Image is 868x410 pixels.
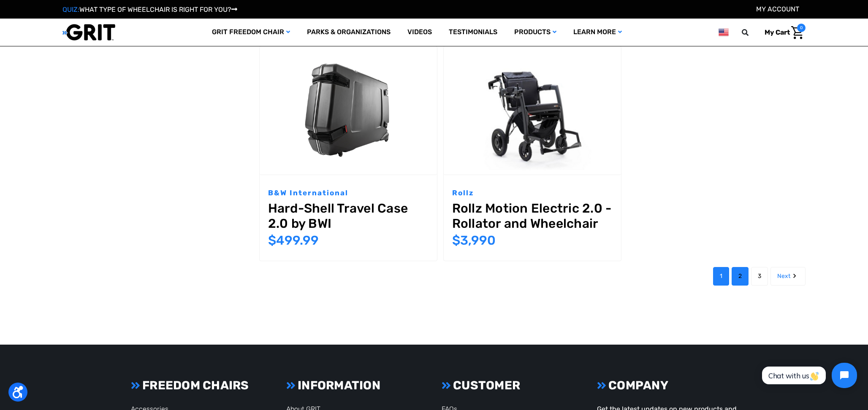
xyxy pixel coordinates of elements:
[452,201,613,231] a: Rollz Motion Electric 2.0 - Rollator and Wheelchair,$3,990.00
[399,19,440,46] a: Videos
[62,24,115,41] img: GRIT All-Terrain Wheelchair and Mobility Equipment
[298,19,399,46] a: Parks & Organizations
[260,46,437,175] a: Hard-Shell Travel Case 2.0 by BWI,$499.99
[452,188,613,199] p: Rollz
[452,233,496,248] span: $3,990
[203,19,298,46] a: GRIT Freedom Chair
[770,267,806,286] a: Next
[506,19,565,46] a: Products
[62,5,79,13] span: QUIZ:
[444,46,621,175] a: Rollz Motion Electric 2.0 - Rollator and Wheelchair,$3,990.00
[440,19,506,46] a: Testimonials
[260,53,437,167] img: Hard-Shell Travel Case 2.0 by BWI
[444,46,621,175] img: Rollz Motion Electric 2.0 - Rollator and Wheelchair
[791,26,803,39] img: Cart
[746,24,758,41] input: Search
[753,356,864,395] iframe: Tidio Chat
[765,28,790,36] span: My Cart
[268,233,319,248] span: $499.99
[719,27,729,38] img: us.png
[751,267,768,286] a: Page 3 of 3
[250,267,806,286] nav: pagination
[565,19,630,46] a: Learn More
[758,24,806,41] a: Cart with 0 items
[597,378,737,393] h3: COMPANY
[286,378,426,393] h3: INFORMATION
[797,24,806,32] span: 0
[442,378,582,393] h3: CUSTOMER
[268,188,429,199] p: B&W International
[732,267,749,286] a: Page 2 of 3
[268,201,429,231] a: Hard-Shell Travel Case 2.0 by BWI,$499.99
[756,5,799,13] a: Account
[713,267,729,286] a: Page 1 of 3
[62,5,237,13] a: QUIZ:WHAT TYPE OF WHEELCHAIR IS RIGHT FOR YOU?
[131,378,271,393] h3: FREEDOM CHAIRS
